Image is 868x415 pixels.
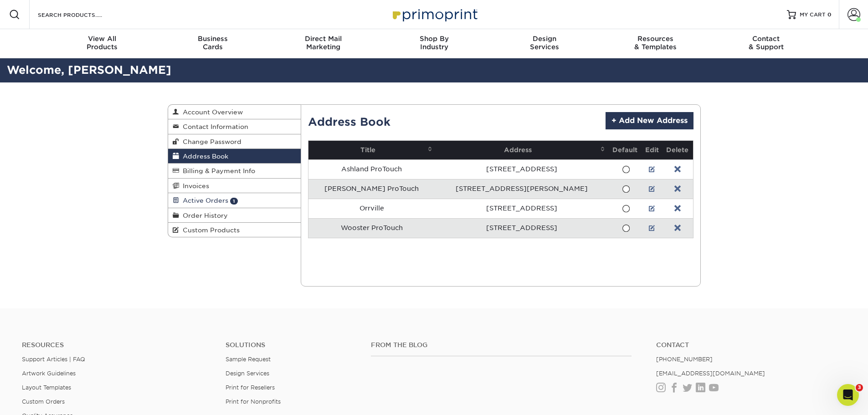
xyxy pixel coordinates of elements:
a: Order History [168,208,301,223]
div: [PERSON_NAME] [32,277,85,287]
div: • 1h ago [65,75,91,84]
div: • [DATE] [65,210,91,219]
a: Layout Templates [22,384,71,391]
th: Delete [662,141,693,159]
a: View AllProducts [47,29,158,58]
img: Irene avatar [13,201,24,212]
span: Invoices [179,182,209,190]
img: Jenny avatar [17,209,28,220]
span: Order History [179,212,228,219]
span: Home [21,307,40,313]
h4: Resources [22,341,212,349]
img: Profile image for Jenny [10,32,29,50]
div: • [DATE] [65,243,91,253]
img: Erica avatar [9,141,20,152]
div: Industry [379,35,489,51]
a: Change Password [168,134,301,149]
span: Active Orders [179,197,228,204]
a: Resources& Templates [600,29,711,58]
div: • [DATE] [87,277,113,287]
td: [STREET_ADDRESS] [435,218,608,238]
span: Business [157,35,268,43]
div: • 1h ago [87,41,113,51]
img: Jenny avatar [17,141,28,152]
div: • [DATE] [87,108,113,118]
div: & Templates [600,35,711,51]
span: Rate your conversation [32,100,107,107]
iframe: Google Customer Reviews [2,387,77,412]
span: Address Book [179,153,228,160]
span: Rate your conversation [32,32,107,40]
span: View All [47,35,158,43]
h4: From the Blog [371,341,632,349]
span: Billing & Payment Info [179,167,255,174]
img: Irene avatar [13,134,24,145]
span: Resources [600,35,711,43]
a: Support Articles | FAQ [22,356,85,363]
img: Primoprint [389,5,480,24]
a: Print for Resellers [226,384,275,391]
div: [PERSON_NAME] [32,108,85,118]
img: Erica avatar [9,175,20,186]
a: Sample Request [226,356,271,363]
span: Shop By [379,35,489,43]
h4: Contact [656,341,846,349]
div: • [DATE] [65,142,91,152]
span: Contact Information [179,123,248,130]
img: Jenny avatar [17,242,28,253]
input: SEARCH PRODUCTS..... [37,9,126,20]
img: Erica avatar [9,74,20,85]
img: Irene avatar [13,168,24,179]
span: 0 [827,11,832,18]
th: Title [308,141,435,159]
div: Products [47,35,158,51]
a: Address Book [168,149,301,164]
iframe: Intercom live chat [837,384,859,406]
div: Primoprint [30,176,63,185]
h2: Address Book [308,112,390,129]
span: Design [489,35,600,43]
img: Erica avatar [9,209,20,220]
a: Artwork Guidelines [22,370,76,377]
a: Billing & Payment Info [168,164,301,178]
a: [EMAIL_ADDRESS][DOMAIN_NAME] [656,370,765,377]
div: Close [160,4,176,20]
span: Help [144,307,159,313]
div: Marketing [268,35,379,51]
td: Orrville [308,199,435,218]
span: Change Password [179,138,241,145]
span: Rate your conversation [32,268,107,276]
a: BusinessCards [157,29,268,58]
span: Direct Mail [268,35,379,43]
button: Messages [61,284,121,321]
td: Wooster ProTouch [308,218,435,238]
a: Invoices [168,179,301,193]
img: Irene avatar [13,235,24,246]
a: Contact& Support [711,29,822,58]
img: Profile image for Jenny [10,268,29,286]
a: Active Orders 1 [168,193,301,208]
td: [STREET_ADDRESS][PERSON_NAME] [435,179,608,199]
div: Cards [157,35,268,51]
span: Contact [711,35,822,43]
img: Jenny avatar [17,74,28,85]
img: Erica avatar [9,242,20,253]
button: Help [122,284,182,321]
div: Primoprint [30,142,63,152]
div: Primoprint [30,210,63,219]
span: 3 [856,384,863,391]
a: [PHONE_NUMBER] [656,356,713,363]
a: + Add New Address [606,112,693,129]
div: Services [489,35,600,51]
a: Contact Information [168,119,301,134]
span: MY CART [800,11,826,19]
td: [STREET_ADDRESS] [435,199,608,218]
td: Ashland ProTouch [308,159,435,179]
td: [PERSON_NAME] ProTouch [308,179,435,199]
img: Irene avatar [13,67,24,77]
h1: Messages [67,4,117,20]
div: Primoprint [30,243,63,253]
a: Print for Nonprofits [226,398,281,405]
a: Account Overview [168,105,301,119]
div: • [DATE] [65,176,91,185]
